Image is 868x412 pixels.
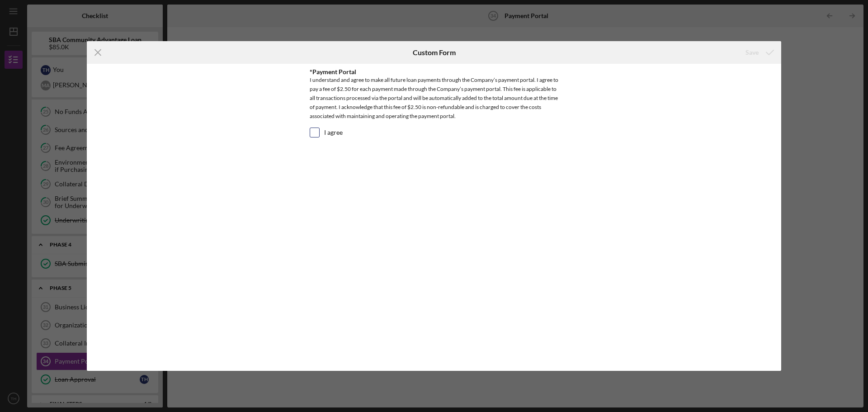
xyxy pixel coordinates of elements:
div: Save [745,43,759,62]
label: I agree [324,128,343,137]
div: *Payment Portal [310,68,558,76]
h6: Custom Form [413,48,456,57]
button: Save [736,43,781,62]
div: I understand and agree to make all future loan payments through the Company’s payment portal. I a... [310,76,558,123]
